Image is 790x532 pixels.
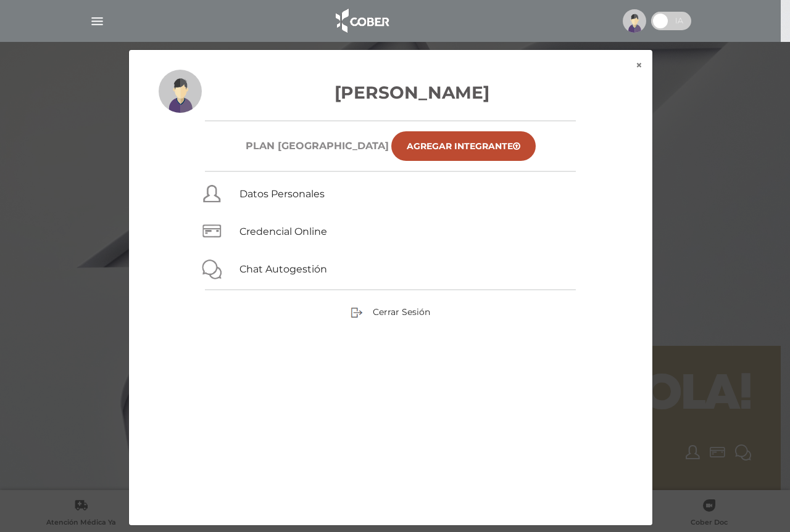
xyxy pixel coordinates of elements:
button: × [626,50,652,81]
a: Credencial Online [239,226,327,237]
a: Agregar Integrante [391,131,536,161]
img: sign-out.png [351,306,363,319]
a: Cerrar Sesión [351,306,430,317]
img: Cober_menu-lines-white.svg [89,14,105,29]
h6: Plan [GEOGRAPHIC_DATA] [246,140,389,152]
span: Cerrar Sesión [373,306,430,317]
img: logo_cober_home-white.png [329,6,394,36]
h3: [PERSON_NAME] [159,80,623,105]
a: Chat Autogestión [239,263,327,275]
a: Datos Personales [239,188,325,200]
img: profile-placeholder.svg [623,9,646,33]
img: profile-placeholder.svg [159,70,202,113]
